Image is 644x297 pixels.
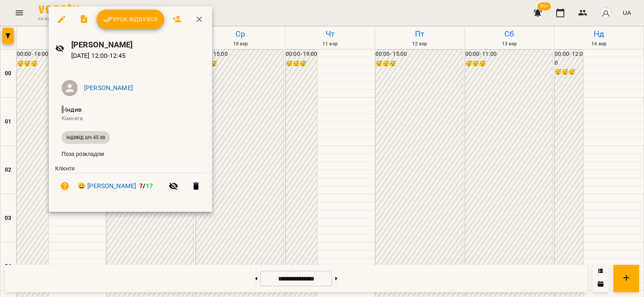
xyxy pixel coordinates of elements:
li: Поза розкладом [55,147,206,162]
span: 7 [139,182,143,190]
a: 😀 [PERSON_NAME] [78,181,136,191]
button: Урок відбувся [97,10,164,29]
p: Кімната [62,115,199,123]
span: - Індив [62,106,83,113]
h6: [PERSON_NAME] [71,39,206,51]
span: індивід шч 45 хв [62,134,110,141]
ul: Клієнти [55,165,206,202]
span: Урок відбувся [103,14,158,24]
p: [DATE] 12:00 - 12:45 [71,51,206,61]
b: / [139,182,153,190]
span: 17 [146,182,153,190]
a: [PERSON_NAME] [84,84,133,92]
